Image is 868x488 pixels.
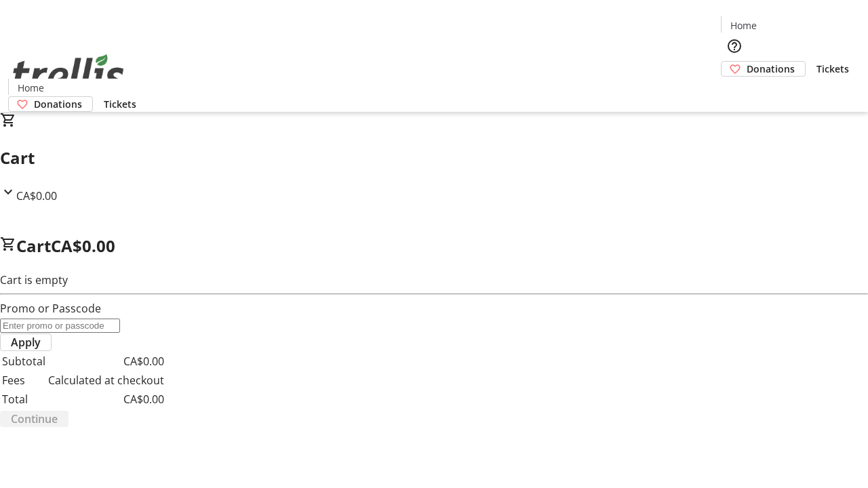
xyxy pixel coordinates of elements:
td: Subtotal [1,352,46,370]
button: Help [721,33,748,60]
span: Donations [34,97,82,111]
span: Apply [11,334,41,350]
a: Home [9,81,52,95]
td: Calculated at checkout [47,371,165,389]
img: Orient E2E Organization 8nBUyTNnwE's Logo [8,39,129,107]
button: Cart [721,77,748,104]
span: Donations [747,62,795,76]
span: Home [18,81,44,95]
a: Home [722,18,765,33]
span: Home [730,18,757,33]
span: CA$0.00 [51,235,115,257]
a: Donations [8,96,93,112]
td: Total [1,390,46,408]
span: Tickets [816,62,849,76]
a: Tickets [806,62,860,76]
a: Donations [721,61,806,77]
td: CA$0.00 [47,352,165,370]
td: Fees [1,371,46,389]
span: Tickets [104,97,136,111]
span: CA$0.00 [16,188,57,203]
a: Tickets [93,97,147,111]
td: CA$0.00 [47,390,165,408]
